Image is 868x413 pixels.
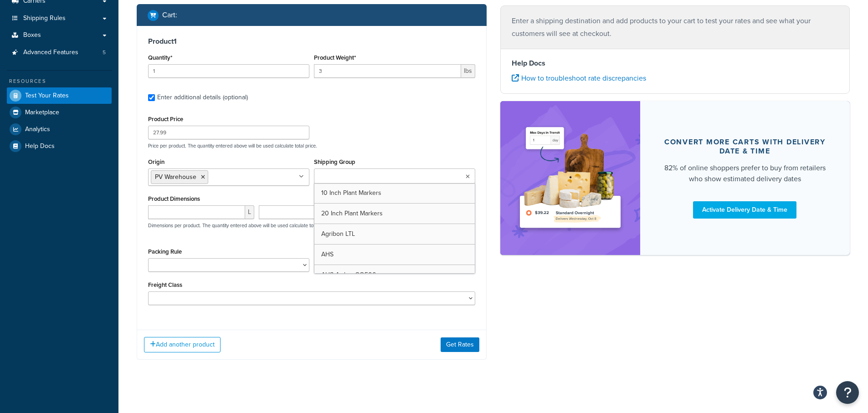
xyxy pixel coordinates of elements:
span: Advanced Features [23,49,78,56]
span: Help Docs [25,143,55,150]
span: Analytics [25,126,50,133]
label: Quantity* [148,54,172,61]
span: lbs [461,64,475,78]
span: Shipping Rules [23,15,66,22]
div: Enter additional details (optional) [157,91,248,104]
input: 0.00 [314,64,461,78]
h2: Cart : [162,11,177,19]
span: 5 [103,49,106,56]
span: 10 Inch Plant Markers [321,188,381,198]
p: Dimensions per product. The quantity entered above will be used calculate total volume. [146,222,337,229]
span: Agribon LTL [321,229,355,239]
span: Test Your Rates [25,92,69,100]
input: 0.0 [148,64,309,78]
div: Resources [7,77,112,85]
a: Advanced Features5 [7,44,112,61]
label: Product Weight* [314,54,356,61]
p: Enter a shipping destination and add products to your cart to test your rates and see what your c... [512,15,839,40]
a: AHS 4 claw GO500 [314,265,475,285]
input: Enter additional details (optional) [148,94,155,101]
a: How to troubleshoot rate discrepancies [512,73,646,83]
span: L [245,205,254,219]
a: Marketplace [7,104,112,121]
span: AHS [321,250,334,259]
label: Shipping Group [314,158,355,165]
a: 10 Inch Plant Markers [314,183,475,203]
label: Freight Class [148,281,182,288]
div: 82% of online shoppers prefer to buy from retailers who show estimated delivery dates [662,163,828,184]
li: Advanced Features [7,44,112,61]
button: Open Resource Center [836,381,859,404]
a: 20 Inch Plant Markers [314,204,475,224]
a: Test Your Rates [7,87,112,104]
div: Convert more carts with delivery date & time [662,138,828,156]
a: Shipping Rules [7,10,112,27]
a: Boxes [7,27,112,44]
a: Activate Delivery Date & Time [693,201,796,219]
span: AHS 4 claw GO500 [321,270,376,280]
img: feature-image-ddt-36eae7f7280da8017bfb280eaccd9c446f90b1fe08728e4019434db127062ab4.png [514,115,627,241]
a: AHS [314,245,475,265]
span: 20 Inch Plant Markers [321,209,383,218]
h3: Product 1 [148,37,475,46]
a: Analytics [7,121,112,138]
span: Boxes [23,31,41,39]
label: Packing Rule [148,248,182,255]
span: PV Warehouse [155,172,196,182]
a: Help Docs [7,138,112,154]
span: Marketplace [25,109,59,117]
p: Price per product. The quantity entered above will be used calculate total price. [146,143,478,149]
button: Add another product [144,337,221,352]
a: Agribon LTL [314,224,475,244]
label: Product Dimensions [148,195,200,202]
label: Product Price [148,116,183,122]
label: Origin [148,158,164,165]
h4: Help Docs [512,58,839,69]
button: Get Rates [441,337,479,352]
